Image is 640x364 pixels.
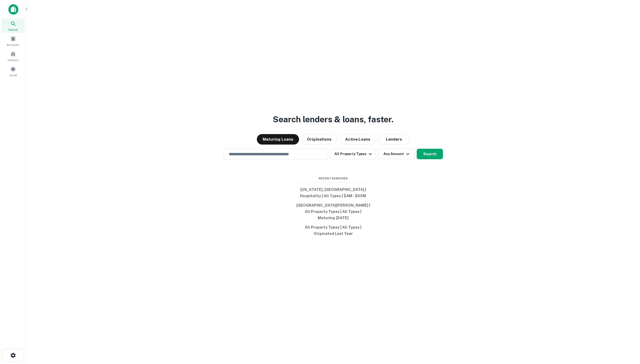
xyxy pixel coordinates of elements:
a: Contacts [2,49,25,63]
a: Saved [2,64,25,78]
button: Search [417,149,443,159]
span: Search [8,27,18,32]
h3: Search lenders & loans, faster. [273,113,393,126]
button: [US_STATE], [GEOGRAPHIC_DATA] | Hospitality | All Types | $4M - $65M [294,185,372,201]
span: Saved [9,73,17,77]
button: Maturing Loans [257,134,299,145]
button: Originations [301,134,337,145]
span: Recent Searches [294,176,372,181]
button: Lenders [378,134,410,145]
span: Borrowers [7,43,19,47]
button: Active Loans [339,134,376,145]
a: Search [2,19,25,33]
iframe: Chat Widget [614,322,640,347]
span: Contacts [8,58,18,62]
button: [GEOGRAPHIC_DATA][PERSON_NAME] | All Property Types | All Types | Maturing [DATE] [294,201,372,223]
button: All Property Types | All Types | Originated Last Year [294,223,372,238]
img: capitalize-icon.png [8,4,18,15]
a: Borrowers [2,34,25,48]
button: Any Amount [378,149,415,159]
button: All Property Types [330,149,376,159]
